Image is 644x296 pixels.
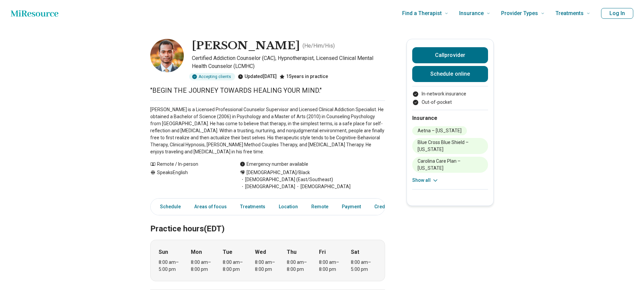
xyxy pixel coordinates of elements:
[191,248,202,256] strong: Mon
[412,90,488,97] li: In-network insurance
[351,259,377,273] div: 8:00 am – 5:00 pm
[279,73,328,80] div: 15 years in practice
[11,7,58,20] a: Home page
[238,73,277,80] div: Updated [DATE]
[412,47,488,63] button: Callprovider
[501,9,538,18] span: Provider Types
[191,259,217,273] div: 8:00 am – 8:00 pm
[223,259,249,273] div: 8:00 am – 8:00 pm
[459,9,484,18] span: Insurance
[150,207,385,235] h2: Practice hours (EDT)
[295,183,351,190] span: [DEMOGRAPHIC_DATA]
[412,157,488,173] li: Carolina Care Plan – [US_STATE]
[150,86,385,95] p: "BEGIN THE JOURNEY TOWARDS HEALING YOUR MIND."
[412,90,488,106] ul: Payment options
[287,259,313,273] div: 8:00 am – 8:00 pm
[412,126,467,135] li: Aetna – [US_STATE]
[192,54,385,70] p: Certified Addiction Counselor (CAC), Hypnotherapist, Licensed Clinical Mental Health Counselor (L...
[555,9,584,18] span: Treatments
[601,8,633,19] button: Log In
[351,248,359,256] strong: Sat
[319,259,345,273] div: 8:00 am – 8:00 pm
[307,200,332,214] a: Remote
[402,9,442,18] span: Find a Therapist
[240,176,333,183] span: [DEMOGRAPHIC_DATA] (East/Southeast)
[159,259,184,273] div: 8:00 am – 5:00 pm
[412,138,488,154] li: Blue Cross Blue Shield – [US_STATE]
[412,66,488,82] a: Schedule online
[190,200,231,214] a: Areas of focus
[240,183,295,190] span: [DEMOGRAPHIC_DATA]
[150,161,226,168] div: Remote / In-person
[303,42,335,50] p: ( He/Him/His )
[338,200,365,214] a: Payment
[223,248,232,256] strong: Tue
[319,248,326,256] strong: Fri
[236,200,269,214] a: Treatments
[255,259,281,273] div: 8:00 am – 8:00 pm
[159,248,168,256] strong: Sun
[192,39,300,53] h1: [PERSON_NAME]
[287,248,297,256] strong: Thu
[247,169,310,176] span: [DEMOGRAPHIC_DATA]/Black
[370,200,408,214] a: Credentials
[412,177,439,184] button: Show all
[240,161,308,168] div: Emergency number available
[255,248,266,256] strong: Wed
[412,114,488,122] h2: Insurance
[150,169,226,190] div: Speaks English
[189,73,235,80] div: Accepting clients
[152,200,185,214] a: Schedule
[275,200,302,214] a: Location
[150,240,385,281] div: When does the program meet?
[412,99,488,106] li: Out-of-pocket
[150,39,184,72] img: Johnny Leonard, Certified Addiction Counselor (CAC)
[150,106,385,155] p: [PERSON_NAME] is a Licensed Professional Counselor Supervisor and Licensed Clinical Addiction Spe...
